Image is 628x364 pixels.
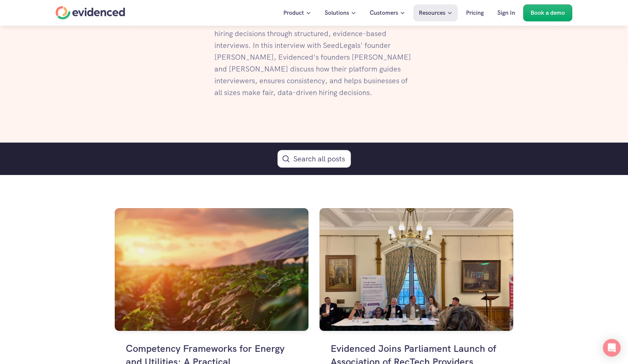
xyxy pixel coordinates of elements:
a: Book a demo [523,4,572,21]
p: Discover the story behind Evidenced, a tool transforming hiring decisions through structured, evi... [214,16,414,98]
a: Pricing [460,4,489,21]
a: Home [56,6,125,20]
p: Sign In [497,8,515,18]
p: Book a demo [531,8,565,18]
p: Solutions [325,8,349,18]
img: Panel discussion in a highly decorated room [320,208,513,331]
p: Resources [419,8,445,18]
p: Customers [370,8,398,18]
img: Field with a sunset and solar panels [115,208,308,331]
button: Search Icon [277,150,351,168]
p: Product [283,8,304,18]
a: Sign In [492,4,521,21]
div: Open Intercom Messenger [603,339,621,357]
p: Pricing [466,8,484,18]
